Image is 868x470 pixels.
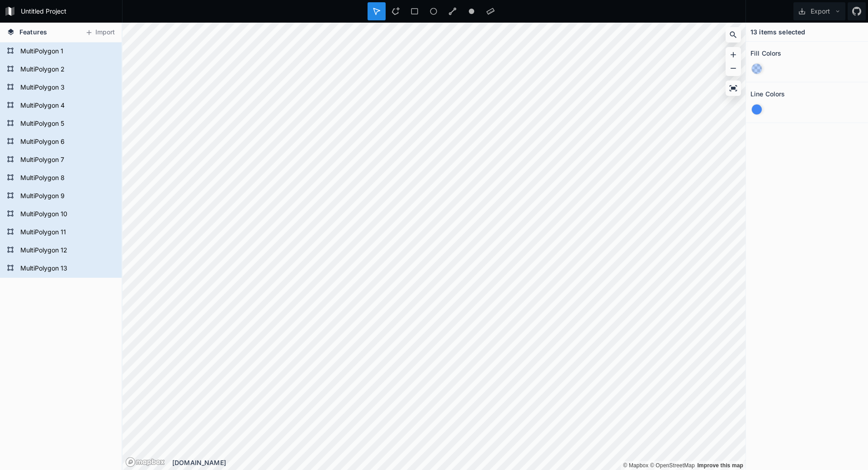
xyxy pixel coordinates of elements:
a: Mapbox [623,462,648,469]
h2: Line Colors [750,87,785,101]
button: Export [793,2,845,20]
h2: Fill Colors [750,46,782,60]
div: [DOMAIN_NAME] [172,458,745,467]
span: Features [19,27,47,37]
button: Import [80,25,119,40]
a: Mapbox logo [125,457,165,467]
a: OpenStreetMap [650,462,695,469]
a: Map feedback [697,462,743,469]
h4: 13 items selected [750,27,805,37]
